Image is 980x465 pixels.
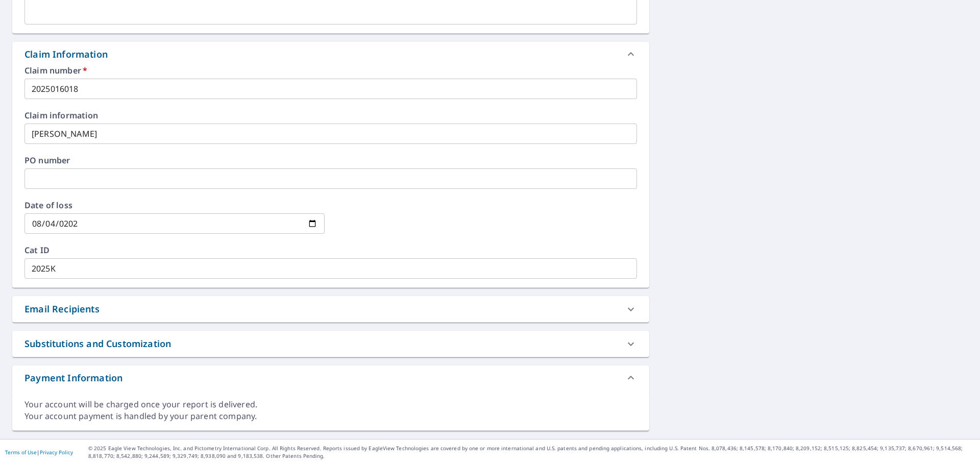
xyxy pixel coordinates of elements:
[12,42,649,66] div: Claim Information
[24,399,637,410] div: Your account will be charged once your report is delivered.
[88,445,975,460] p: © 2025 Eagle View Technologies, Inc. and Pictometry International Corp. All Rights Reserved. Repo...
[24,302,100,316] div: Email Recipients
[5,449,37,456] a: Terms of Use
[24,156,637,164] label: PO number
[24,66,637,75] label: Claim number
[24,47,108,61] div: Claim Information
[24,410,637,422] div: Your account payment is handled by your parent company.
[12,296,649,322] div: Email Recipients
[5,449,73,455] p: |
[24,246,637,254] label: Cat ID
[24,111,637,119] label: Claim information
[24,371,122,385] div: Payment Information
[12,331,649,357] div: Substitutions and Customization
[40,449,73,456] a: Privacy Policy
[12,365,649,390] div: Payment Information
[24,201,325,209] label: Date of loss
[24,337,171,351] div: Substitutions and Customization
